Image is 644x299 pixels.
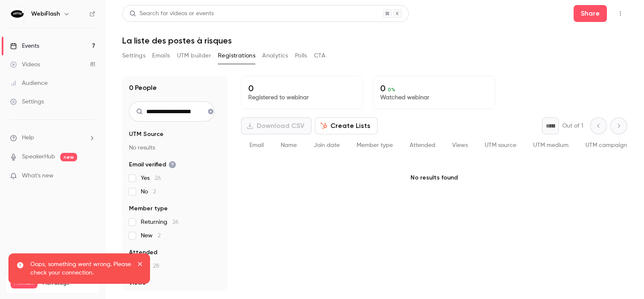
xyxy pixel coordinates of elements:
[122,35,627,46] h1: La liste des postes à risques
[129,248,157,257] span: Attended
[153,189,156,195] span: 2
[141,218,179,226] span: Returning
[533,142,569,148] span: UTM medium
[22,152,55,161] a: SpeakerHub
[141,231,161,240] span: New
[137,260,143,270] button: close
[218,49,255,63] button: Registrations
[141,188,156,196] span: No
[10,98,44,106] div: Settings
[155,175,161,181] span: 26
[314,49,325,63] button: CTA
[177,49,211,63] button: UTM builder
[129,160,176,169] span: Email verified
[248,83,356,93] p: 0
[388,87,395,92] span: 0 %
[152,49,170,63] button: Emails
[129,83,157,93] h1: 0 People
[172,219,179,225] span: 26
[204,105,217,118] button: Clear search
[562,122,583,130] p: Out of 1
[141,174,161,182] span: Yes
[248,93,356,102] p: Registered to webinar
[262,49,288,63] button: Analytics
[585,142,627,148] span: UTM campaign
[295,49,307,63] button: Polls
[30,260,131,277] p: Oops, something went wrong. Please check your connection.
[31,10,60,18] h6: WebiFlash
[129,9,214,18] div: Search for videos or events
[11,7,24,21] img: WebiFlash
[452,142,468,148] span: Views
[10,42,39,50] div: Events
[85,172,95,180] iframe: Noticeable Trigger
[129,144,221,152] p: No results
[380,83,488,93] p: 0
[250,142,264,148] span: Email
[10,133,95,142] li: help-dropdown-opener
[241,157,627,199] p: No results found
[60,153,77,161] span: new
[410,142,435,148] span: Attended
[10,79,48,87] div: Audience
[357,142,393,148] span: Member type
[22,171,54,180] span: What's new
[153,263,159,269] span: 28
[22,133,34,142] span: Help
[314,142,340,148] span: Join date
[315,117,378,134] button: Create Lists
[485,142,516,148] span: UTM source
[122,49,145,63] button: Settings
[10,60,40,69] div: Videos
[129,130,164,139] span: UTM Source
[281,142,297,148] span: Name
[380,93,488,102] p: Watched webinar
[574,5,607,22] button: Share
[158,233,161,239] span: 2
[129,204,168,213] span: Member type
